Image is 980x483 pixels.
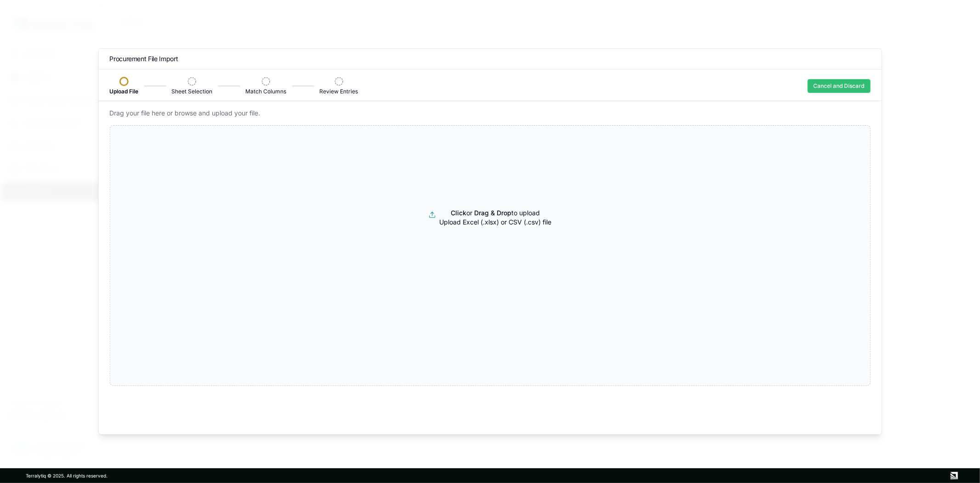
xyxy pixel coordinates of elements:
h2: Procurement File Import [109,54,870,63]
span: Sheet Selection [171,88,212,95]
span: Upload File [109,88,138,95]
p: Drag your file here or browse and upload your file. [109,109,870,118]
span: Review Entries [319,88,358,95]
span: Match Columns [245,88,286,95]
button: Cancel and Discard [808,79,871,93]
p: or to upload Upload Excel (.xlsx) or CSV (.csv) file [439,208,551,227]
span: Drag & Drop [474,209,511,217]
button: Clickor Drag & Dropto upload Upload Excel (.xlsx) or CSV (.csv) file [110,135,870,300]
span: Click [451,209,466,217]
